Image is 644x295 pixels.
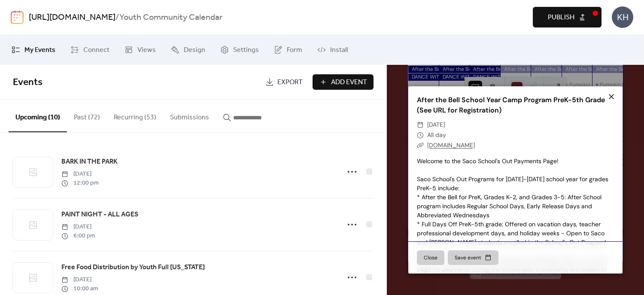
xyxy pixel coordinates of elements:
[61,262,205,273] a: Free Food Distribution by Youth Full [US_STATE]
[533,7,601,27] button: Publish
[311,38,354,61] a: Install
[61,179,99,188] span: 12:00 pm
[115,9,119,26] b: /
[119,9,222,26] b: Youth Community Calendar
[29,9,115,26] a: [URL][DOMAIN_NAME]
[61,210,138,220] span: PAINT NIGHT - ALL AGES
[427,141,475,149] a: [DOMAIN_NAME]
[417,95,605,115] a: After the Bell School Year Camp Program PreK-5th Grade (See URL for Registration)
[277,77,303,88] span: Export
[417,120,424,130] div: ​
[61,284,98,293] span: 10:00 am
[61,231,95,240] span: 6:00 pm
[267,38,309,61] a: Form
[184,45,205,55] span: Design
[64,38,116,61] a: Connect
[417,250,444,265] button: Close
[233,45,259,55] span: Settings
[163,100,216,131] button: Submissions
[107,100,163,131] button: Recurring (53)
[24,45,55,55] span: My Events
[61,157,118,167] span: BARK IN THE PARK
[164,38,212,61] a: Design
[9,100,67,132] button: Upcoming (10)
[61,209,138,220] a: PAINT NIGHT - ALL AGES
[313,74,374,90] button: Add Event
[427,130,446,140] span: All day
[61,222,95,231] span: [DATE]
[214,38,265,61] a: Settings
[11,10,24,24] img: logo
[61,170,99,179] span: [DATE]
[417,140,424,151] div: ​
[259,74,309,90] a: Export
[13,73,43,92] span: Events
[5,38,62,61] a: My Events
[287,45,302,55] span: Form
[548,12,574,23] span: Publish
[137,45,156,55] span: Views
[67,100,107,131] button: Past (72)
[330,45,348,55] span: Install
[427,120,445,130] span: [DATE]
[118,38,162,61] a: Views
[417,130,424,140] div: ​
[61,156,118,167] a: BARK IN THE PARK
[61,262,205,273] span: Free Food Distribution by Youth Full [US_STATE]
[83,45,109,55] span: Connect
[612,6,633,28] div: KH
[331,77,367,88] span: Add Event
[448,250,498,265] button: Save event
[61,275,98,284] span: [DATE]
